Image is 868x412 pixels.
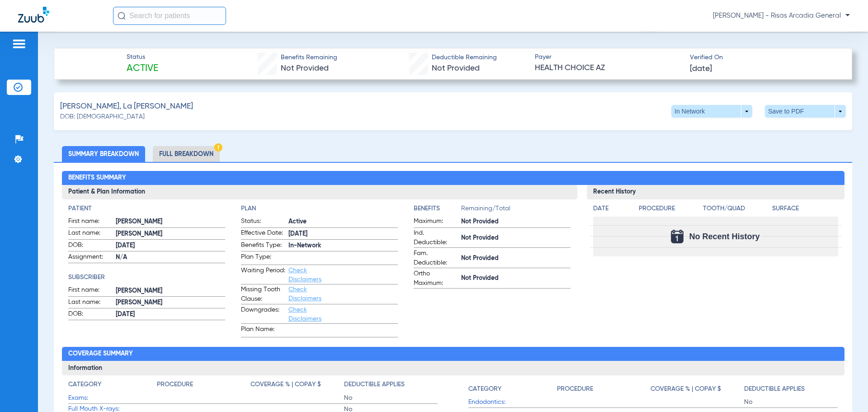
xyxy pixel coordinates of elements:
app-breakdown-title: Coverage % | Copay $ [250,380,344,393]
span: Plan Name: [241,325,285,337]
span: No [344,393,438,403]
span: Payer [535,52,682,62]
h4: Plan [241,204,398,213]
span: [DATE] [116,310,225,319]
span: Deductible Remaining [432,53,497,62]
h4: Date [593,204,631,213]
span: Maximum: [414,217,458,227]
h4: Patient [68,204,225,213]
span: Not Provided [461,217,571,227]
img: Calendar [671,230,684,243]
app-breakdown-title: Procedure [639,204,700,217]
span: [PERSON_NAME] [116,298,225,308]
a: Check Disclaimers [288,286,321,302]
span: [DATE] [690,63,712,75]
iframe: Chat Widget [823,369,868,412]
button: Save to PDF [765,105,846,118]
app-breakdown-title: Benefits [414,204,461,217]
app-breakdown-title: Procedure [557,380,651,397]
app-breakdown-title: Coverage % | Copay $ [651,380,744,397]
span: Not Provided [461,233,571,243]
li: Full Breakdown [153,146,220,162]
h4: Category [68,380,101,389]
span: Waiting Period: [241,266,285,284]
span: Benefits Remaining [281,53,337,62]
span: Status [127,52,158,62]
span: Not Provided [461,254,571,263]
span: Downgrades: [241,305,285,323]
h2: Benefits Summary [62,171,844,185]
span: No Recent History [689,232,759,241]
app-breakdown-title: Category [68,380,157,393]
span: Exams: [68,393,157,403]
h4: Coverage % | Copay $ [651,384,721,394]
span: [PERSON_NAME] - Risas Arcadia General [713,11,850,20]
h4: Deductible Applies [744,384,805,394]
span: Last name: [68,298,113,308]
span: Verified On [690,53,837,62]
h3: Recent History [587,185,844,199]
a: Check Disclaimers [288,307,321,322]
input: Search for patients [113,7,226,25]
h4: Procedure [639,204,700,213]
span: First name: [68,285,113,296]
span: Benefits Type: [241,241,285,251]
span: Not Provided [281,64,329,72]
span: [PERSON_NAME] [116,229,225,239]
span: [PERSON_NAME] [116,286,225,296]
span: Ortho Maximum: [414,269,458,288]
span: Active [288,217,398,227]
span: DOB: [68,241,113,251]
span: DOB: [68,309,113,320]
h4: Surface [772,204,838,213]
span: N/A [116,253,225,262]
app-breakdown-title: Tooth/Quad [703,204,769,217]
a: Check Disclaimers [288,267,321,283]
h4: Category [468,384,501,394]
span: First name: [68,217,113,227]
h3: Information [62,361,844,375]
h2: Coverage Summary [62,347,844,361]
span: Active [127,62,158,75]
img: Search Icon [118,12,126,20]
span: Status: [241,217,285,227]
app-breakdown-title: Deductible Applies [344,380,438,393]
app-breakdown-title: Category [468,380,557,397]
app-breakdown-title: Deductible Applies [744,380,838,397]
span: Endodontics: [468,398,557,407]
h4: Coverage % | Copay $ [250,380,321,389]
span: HEALTH CHOICE AZ [535,62,682,74]
span: Remaining/Total [461,204,571,217]
img: hamburger-icon [12,38,26,49]
h4: Procedure [557,384,593,394]
h4: Deductible Applies [344,380,405,389]
li: Summary Breakdown [62,146,145,162]
span: Missing Tooth Clause: [241,285,285,304]
app-breakdown-title: Surface [772,204,838,217]
span: In-Network [288,241,398,251]
h4: Benefits [414,204,461,213]
img: Hazard [214,143,222,152]
app-breakdown-title: Procedure [157,380,250,393]
app-breakdown-title: Date [593,204,631,217]
span: Not Provided [432,64,480,72]
span: Assignment: [68,252,113,263]
span: No [744,398,838,407]
span: Plan Type: [241,252,285,265]
span: [DATE] [288,229,398,239]
span: Effective Date: [241,228,285,239]
span: Ind. Deductible: [414,228,458,247]
img: Zuub Logo [18,7,49,23]
span: Last name: [68,228,113,239]
h4: Subscriber [68,273,225,282]
span: DOB: [DEMOGRAPHIC_DATA] [60,112,145,122]
span: [PERSON_NAME], La [PERSON_NAME] [60,101,193,112]
h3: Patient & Plan Information [62,185,577,199]
span: [DATE] [116,241,225,251]
span: Not Provided [461,274,571,283]
span: [PERSON_NAME] [116,217,225,227]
